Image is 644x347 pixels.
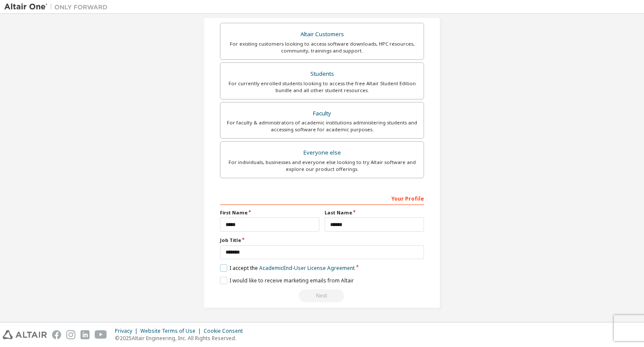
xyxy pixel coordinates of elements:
img: youtube.svg [95,330,107,339]
div: Website Terms of Use [140,328,204,335]
img: facebook.svg [52,330,61,339]
img: Altair One [4,3,112,11]
label: Job Title [220,237,424,244]
p: © 2025 Altair Engineering, Inc. All Rights Reserved. [115,335,248,342]
label: Last Name [325,209,424,216]
a: Academic End-User License Agreement [259,264,355,272]
div: Faculty [226,108,418,120]
div: Privacy [115,328,140,335]
div: For currently enrolled students looking to access the free Altair Student Edition bundle and all ... [226,80,418,94]
div: For individuals, businesses and everyone else looking to try Altair software and explore our prod... [226,159,418,173]
img: altair_logo.svg [3,330,47,339]
label: I accept the [220,264,355,272]
div: Read and acccept EULA to continue [220,289,424,302]
img: instagram.svg [66,330,75,339]
div: Students [226,68,418,80]
label: First Name [220,209,319,216]
div: Your Profile [220,191,424,205]
div: For faculty & administrators of academic institutions administering students and accessing softwa... [226,119,418,133]
label: I would like to receive marketing emails from Altair [220,277,354,284]
img: linkedin.svg [80,330,90,339]
div: Altair Customers [226,28,418,40]
div: Everyone else [226,147,418,159]
div: Cookie Consent [204,328,248,335]
div: For existing customers looking to access software downloads, HPC resources, community, trainings ... [226,40,418,54]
